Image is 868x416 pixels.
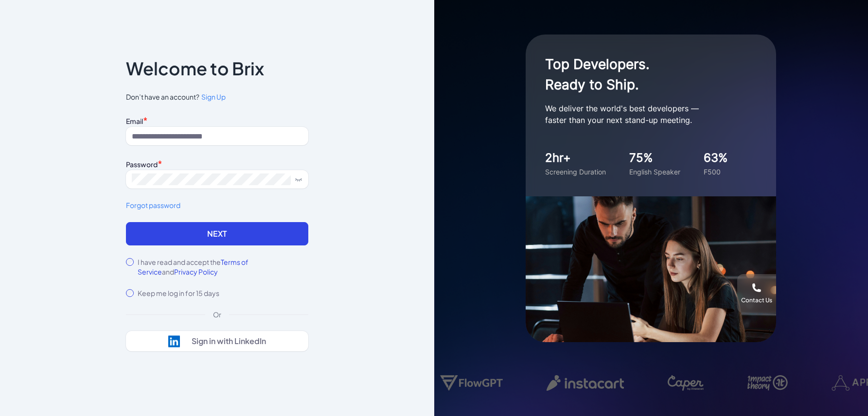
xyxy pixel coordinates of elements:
label: Password [126,160,158,169]
div: Screening Duration [545,167,606,177]
label: I have read and accept the and [138,257,308,277]
div: 75% [629,149,680,167]
div: 2hr+ [545,149,606,167]
button: Sign in with LinkedIn [126,331,308,351]
div: English Speaker [629,167,680,177]
div: 63% [704,149,728,167]
button: Contact Us [737,274,776,313]
div: Sign in with LinkedIn [192,336,266,346]
div: Contact Us [741,296,772,304]
div: F500 [704,167,728,177]
a: Sign Up [199,92,226,102]
label: Email [126,117,143,125]
p: We deliver the world's best developers — faster than your next stand-up meeting. [545,103,740,126]
label: Keep me log in for 15 days [138,288,219,298]
h1: Top Developers. Ready to Ship. [545,54,740,95]
span: Privacy Policy [174,267,218,276]
div: Or [205,310,229,319]
span: Sign Up [201,92,226,101]
p: Welcome to Brix [126,61,264,76]
button: Next [126,222,308,245]
a: Forgot password [126,200,308,210]
span: Don’t have an account? [126,92,308,102]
